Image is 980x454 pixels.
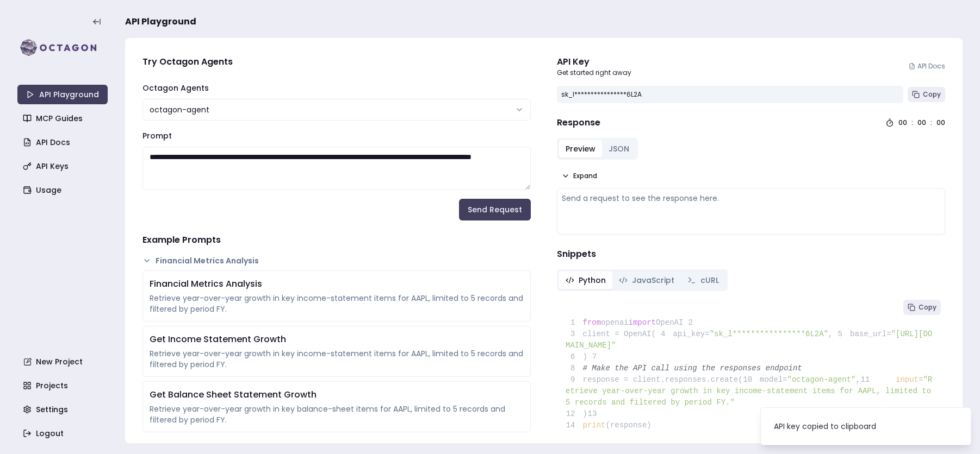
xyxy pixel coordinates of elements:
[150,388,524,401] div: Get Balance Sheet Statement Growth
[683,317,700,329] span: 2
[142,234,531,247] h4: Example Prompts
[142,255,531,266] button: Financial Metrics Analysis
[18,156,109,176] a: API Keys
[573,172,597,180] span: Expand
[919,303,936,312] span: Copy
[583,364,802,373] span: # Make the API call using the responses endpoint
[923,90,941,99] span: Copy
[917,118,926,127] div: 00
[566,409,587,418] span: )
[579,275,606,286] span: Python
[566,351,583,363] span: 6
[632,275,674,286] span: JavaScript
[787,375,855,384] span: "octagon-agent"
[850,330,891,338] span: base_url=
[860,374,878,386] span: 11
[557,55,631,68] div: API Key
[566,363,583,374] span: 8
[459,199,531,220] button: Send Request
[856,375,860,384] span: ,
[566,374,583,386] span: 9
[18,180,109,200] a: Usage
[17,37,108,59] img: logo-rect-yK7x_WSZ.svg
[602,140,636,157] button: JSON
[150,348,524,370] div: Retrieve year-over-year growth in key income-statement items for AAPL, limited to 5 records and f...
[566,330,656,338] span: client = OpenAI(
[656,329,673,340] span: 4
[17,85,108,104] a: API Playground
[601,318,628,327] span: openai
[566,408,583,420] span: 12
[142,130,172,141] label: Prompt
[700,275,719,286] span: cURL
[557,68,631,77] p: Get started right away
[774,421,876,432] div: API key copied to clipboard
[557,116,600,129] h4: Response
[150,333,524,346] div: Get Income Statement Growth
[150,278,524,291] div: Financial Metrics Analysis
[760,375,787,384] span: model=
[833,329,850,340] span: 5
[150,293,524,314] div: Retrieve year-over-year growth in key income-statement items for AAPL, limited to 5 records and f...
[557,168,601,184] button: Expand
[936,118,945,127] div: 00
[919,375,923,384] span: =
[606,421,652,430] span: (response)
[903,300,941,315] button: Copy
[18,376,109,395] a: Projects
[566,329,583,340] span: 3
[566,375,936,407] span: "Retrieve year-over-year growth in key income-statement items for AAPL, limited to 5 records and ...
[908,87,945,102] button: Copy
[587,408,605,420] span: 13
[18,352,109,371] a: New Project
[566,317,583,329] span: 1
[931,118,932,127] div: :
[583,421,606,430] span: print
[559,140,602,157] button: Preview
[828,330,833,338] span: ,
[142,55,531,68] h4: Try Octagon Agents
[743,374,760,386] span: 10
[587,351,605,363] span: 7
[896,375,919,384] span: input
[18,133,109,152] a: API Docs
[18,424,109,443] a: Logout
[125,15,196,28] span: API Playground
[142,83,209,93] label: Octagon Agents
[18,109,109,128] a: MCP Guides
[562,193,940,204] div: Send a request to see the response here.
[566,352,587,361] span: )
[909,62,945,71] a: API Docs
[583,318,601,327] span: from
[673,330,709,338] span: api_key=
[656,318,683,327] span: OpenAI
[150,403,524,425] div: Retrieve year-over-year growth in key balance-sheet items for AAPL, limited to 5 records and filt...
[18,400,109,419] a: Settings
[566,420,583,431] span: 14
[557,248,945,261] h4: Snippets
[898,118,907,127] div: 00
[629,318,656,327] span: import
[911,118,913,127] div: :
[566,375,743,384] span: response = client.responses.create(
